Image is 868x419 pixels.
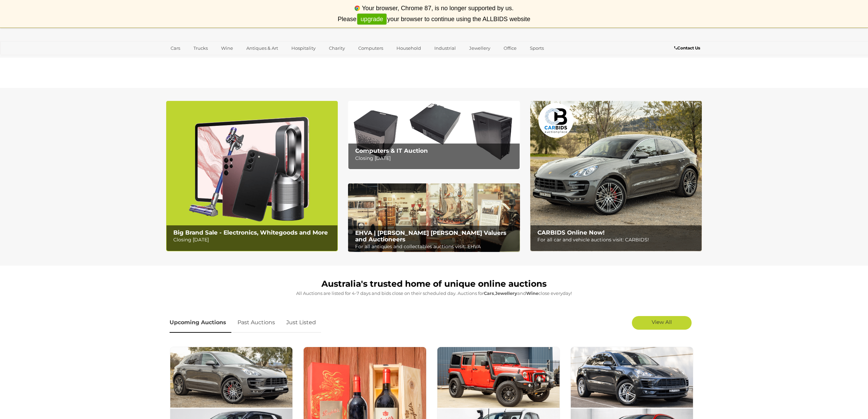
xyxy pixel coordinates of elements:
strong: Cars [484,290,494,296]
p: Closing [DATE] [355,154,516,163]
a: upgrade [357,14,387,25]
img: CARBIDS Online Now! [530,101,702,251]
b: Contact Us [674,45,700,50]
a: Upcoming Auctions [170,313,231,333]
a: Industrial [430,43,460,54]
b: Big Brand Sale - Electronics, Whitegoods and More [173,229,328,236]
a: Trucks [189,43,212,54]
a: Big Brand Sale - Electronics, Whitegoods and More Big Brand Sale - Electronics, Whitegoods and Mo... [166,101,338,251]
a: Past Auctions [232,313,280,333]
b: Computers & IT Auction [355,147,428,154]
span: View All [652,319,672,325]
p: For all antiques and collectables auctions visit: EHVA [355,242,516,251]
h1: Australia's trusted home of unique online auctions [170,279,698,289]
a: Contact Us [674,44,702,52]
a: Computers [354,43,388,54]
strong: Jewellery [495,290,517,296]
a: View All [632,316,692,330]
strong: Wine [526,290,538,296]
a: [GEOGRAPHIC_DATA] [166,54,223,65]
b: CARBIDS Online Now! [537,229,605,236]
p: Closing [DATE] [173,236,334,244]
a: Hospitality [287,43,320,54]
a: Wine [217,43,237,54]
a: Cars [166,43,185,54]
a: Computers & IT Auction Computers & IT Auction Closing [DATE] [348,101,520,169]
a: Just Listed [281,313,321,333]
p: All Auctions are listed for 4-7 days and bids close on their scheduled day. Auctions for , and cl... [170,289,698,297]
img: EHVA | Evans Hastings Valuers and Auctioneers [348,183,520,252]
a: CARBIDS Online Now! CARBIDS Online Now! For all car and vehicle auctions visit: CARBIDS! [530,101,702,251]
a: Office [499,43,521,54]
img: Computers & IT Auction [348,101,520,169]
a: Jewellery [465,43,495,54]
a: Household [392,43,425,54]
a: EHVA | Evans Hastings Valuers and Auctioneers EHVA | [PERSON_NAME] [PERSON_NAME] Valuers and Auct... [348,183,520,252]
p: For all car and vehicle auctions visit: CARBIDS! [537,236,698,244]
img: Big Brand Sale - Electronics, Whitegoods and More [166,101,338,251]
a: Sports [525,43,548,54]
b: EHVA | [PERSON_NAME] [PERSON_NAME] Valuers and Auctioneers [355,229,506,243]
a: Antiques & Art [242,43,283,54]
a: Charity [324,43,349,54]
